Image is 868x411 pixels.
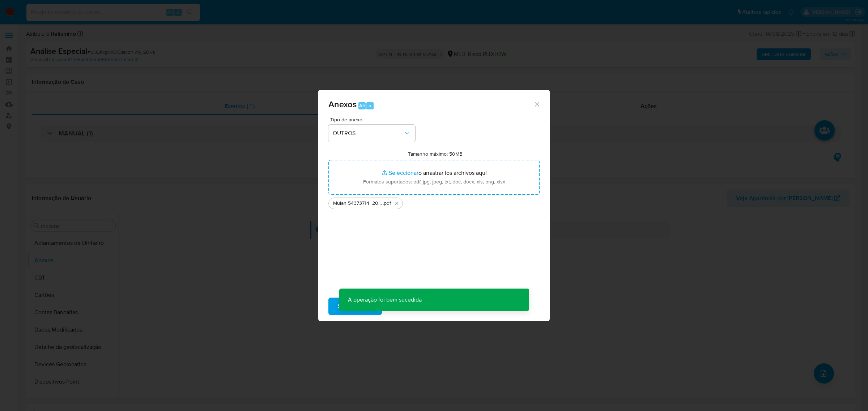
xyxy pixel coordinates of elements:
[383,200,391,207] span: .pdf
[328,298,382,315] button: Subir arquivo
[328,195,540,209] ul: Archivos seleccionados
[333,200,383,207] span: Mulan 54373714_2025_09_15_16_20_25 VENDAS JOY COMPONENTES ELETRONICOS LTDA
[338,298,373,314] span: Subir arquivo
[359,102,365,109] span: Alt
[328,98,357,111] span: Anexos
[369,102,371,109] span: a
[330,117,417,122] span: Tipo de anexo
[408,151,463,157] label: Tamanho máximo: 50MB
[533,101,540,107] button: Cerrar
[392,199,401,208] button: Eliminar Mulan 54373714_2025_09_15_16_20_25 VENDAS JOY COMPONENTES ELETRONICOS LTDA.pdf
[328,125,415,142] button: OUTROS
[333,130,404,137] span: OUTROS
[394,298,418,314] span: Cancelar
[339,289,430,311] p: A operação foi bem sucedida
